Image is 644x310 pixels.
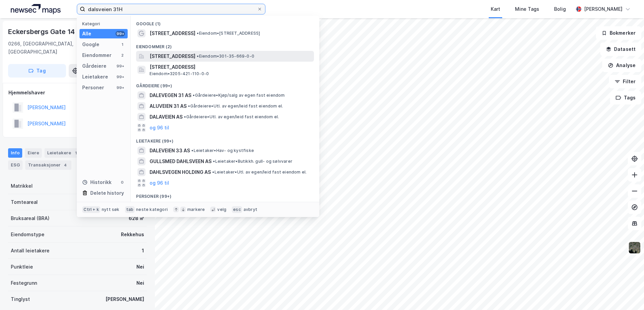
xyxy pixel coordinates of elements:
div: Festegrunn [11,279,37,287]
div: Info [8,148,22,158]
div: Eiendommer (2) [131,39,319,51]
div: tab [125,206,135,213]
span: Leietaker • Hav- og kystfiske [191,148,254,153]
div: 1 [72,150,79,156]
div: Mine Tags [515,5,539,13]
span: • [197,31,199,36]
img: logo.a4113a55bc3d86da70a041830d287a7e.svg [11,4,61,14]
button: Analyse [602,59,641,72]
div: Hjemmelshaver [8,89,147,97]
div: neste kategori [136,207,168,212]
div: Eiendomstype [11,230,44,239]
span: • [193,93,195,98]
button: og 96 til [150,179,169,187]
div: Antall leietakere [11,247,50,255]
span: • [212,169,214,175]
div: Tomteareal [11,198,38,206]
div: Bruksareal (BRA) [11,214,50,222]
div: Bolig [554,5,566,13]
span: DALAVEIEN AS [150,113,183,121]
span: Eiendom • 301-35-669-0-0 [197,54,254,59]
input: Søk på adresse, matrikkel, gårdeiere, leietakere eller personer [85,4,257,14]
span: Leietaker • Utl. av egen/leid fast eiendom el. [212,169,307,175]
div: avbryt [244,207,257,212]
span: Gårdeiere • Utl. av egen/leid fast eiendom el. [188,103,283,109]
div: 1 [120,42,125,47]
div: Kart [491,5,500,13]
span: Eiendom • [STREET_ADDRESS] [197,31,260,36]
span: DALEVEGEN 31 AS [150,91,191,99]
div: 2 [120,53,125,58]
span: GULLSMED DAHLSVEEN AS [150,157,212,165]
div: Eckersbergs Gate 14 [8,26,76,37]
div: Eiendommer [82,51,111,59]
button: Datasett [600,42,641,56]
div: markere [187,207,205,212]
div: 1 [142,247,144,255]
span: DAHLSVEGEN HOLDING AS [150,168,211,176]
div: Google (1) [131,16,319,28]
div: [PERSON_NAME] [584,5,622,13]
div: 0 [120,180,125,185]
div: Leietakere [44,148,82,158]
iframe: Chat Widget [610,278,644,310]
div: 4 [62,162,69,168]
div: Eiere [25,148,42,158]
span: Gårdeiere • Kjøp/salg av egen fast eiendom [193,93,285,98]
div: Ctrl + k [82,206,100,213]
div: Tinglyst [11,295,30,303]
span: [STREET_ADDRESS] [150,63,311,71]
button: Tag [8,64,66,77]
span: • [188,103,190,108]
div: Leietakere (99+) [131,133,319,145]
div: [PERSON_NAME] [105,295,144,303]
div: velg [217,207,226,212]
div: Historikk [82,178,111,186]
button: Tags [610,91,641,104]
span: • [197,54,199,59]
button: Filter [609,75,641,88]
span: Eiendom • 3205-421-110-0-0 [150,71,209,76]
div: Kategori [82,21,128,26]
div: Delete history [90,189,124,197]
div: Nei [136,263,144,271]
div: esc [232,206,242,213]
div: Punktleie [11,263,33,271]
div: ESG [8,160,23,170]
span: DALEVEIEN 33 AS [150,147,190,155]
div: 0266, [GEOGRAPHIC_DATA], [GEOGRAPHIC_DATA] [8,40,94,56]
span: Leietaker • Butikkh. gull- og sølvvarer [213,159,292,164]
div: Kontrollprogram for chat [610,278,644,310]
span: [STREET_ADDRESS] [150,29,195,37]
div: nytt søk [102,207,120,212]
div: Gårdeiere [82,62,106,70]
img: 9k= [628,241,641,254]
div: 628 ㎡ [129,214,144,222]
div: Leietakere [82,73,108,81]
div: Alle [82,30,91,38]
div: 99+ [116,31,125,36]
div: Nei [136,279,144,287]
button: Bokmerker [596,26,641,40]
div: 99+ [116,85,125,90]
span: • [184,114,186,119]
div: Transaksjoner [25,160,71,170]
button: og 96 til [150,124,169,132]
div: Personer [82,84,104,92]
div: Gårdeiere (99+) [131,78,319,90]
span: Gårdeiere • Utl. av egen/leid fast eiendom el. [184,114,279,120]
div: Matrikkel [11,182,33,190]
div: 99+ [116,74,125,80]
div: 99+ [116,63,125,69]
span: • [191,148,193,153]
div: Google [82,40,99,49]
div: Personer (99+) [131,188,319,200]
span: [STREET_ADDRESS] [150,52,195,60]
span: • [213,159,215,164]
div: Rekkehus [121,230,144,239]
span: ALUVEIEN 31 AS [150,102,187,110]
